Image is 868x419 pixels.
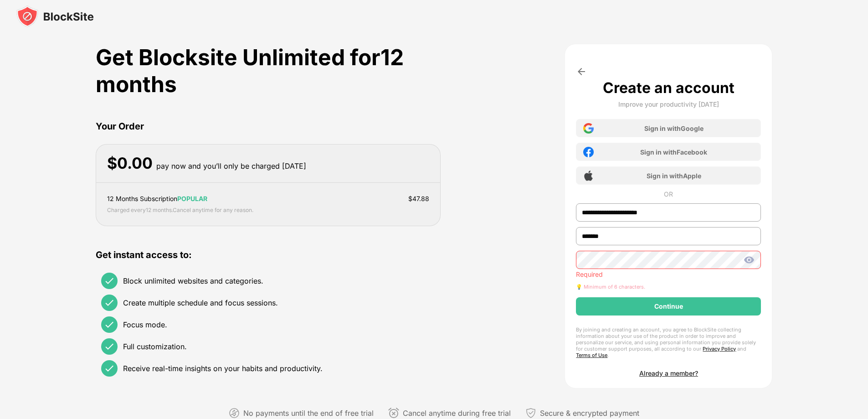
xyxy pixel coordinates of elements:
div: Your Order [96,119,441,133]
div: Receive real-time insights on your habits and productivity. [123,364,323,373]
a: Privacy Policy [703,346,736,352]
div: Focus mode. [123,320,167,329]
div: 💡 Minimum of 6 characters. [576,284,761,290]
div: Improve your productivity [DATE] [618,100,719,108]
div: By joining and creating an account, you agree to BlockSite collecting information about your use ... [576,326,761,358]
div: Sign in with Apple [647,172,701,180]
a: Terms of Use [576,352,607,358]
div: $ 0.00 [107,154,153,173]
img: facebook-icon.png [583,147,594,157]
img: check.svg [104,275,115,286]
div: pay now and you’ll only be charged [DATE] [156,160,306,173]
div: Continue [654,303,683,310]
div: 12 Months Subscription [107,194,207,204]
div: Create an account [603,79,734,97]
div: Required [576,271,761,278]
img: google-icon.png [583,123,594,134]
img: check.svg [104,319,115,330]
img: arrow-back.svg [576,66,587,77]
div: Block unlimited websites and categories. [123,276,263,285]
img: blocksite-icon-black.svg [16,5,94,27]
div: Already a member? [639,369,698,377]
div: OR [664,190,673,198]
img: check.svg [104,297,115,308]
div: Charged every 12 months . Cancel anytime for any reason. [107,206,253,215]
div: $ 47.88 [408,194,429,204]
div: Get Blocksite Unlimited for 12 months [96,44,441,98]
img: cancel-anytime [388,408,399,419]
div: Sign in with Facebook [640,148,707,156]
div: Get instant access to: [96,248,441,262]
img: apple-icon.png [583,171,594,181]
img: show-password.svg [744,254,755,265]
img: check.svg [104,363,115,374]
div: Full customization. [123,342,187,351]
img: secured-payment [525,408,536,419]
img: check.svg [104,341,115,352]
img: not-paying [229,408,240,419]
span: POPULAR [177,195,207,202]
div: Sign in with Google [644,124,704,132]
div: Create multiple schedule and focus sessions. [123,298,278,307]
